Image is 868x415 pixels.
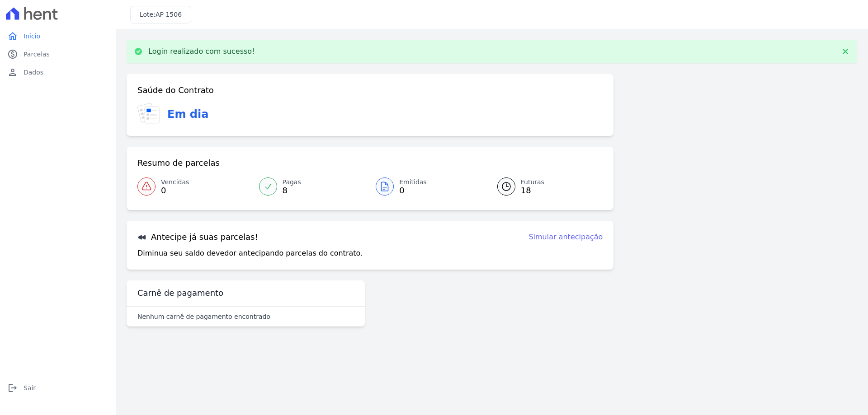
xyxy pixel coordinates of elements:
[137,248,363,259] p: Diminua seu saldo devedor antecipando parcelas do contrato.
[370,174,486,199] a: Emitidas 0
[148,47,255,56] p: Login realizado com sucesso!
[156,11,182,18] span: AP 1506
[7,49,18,60] i: paid
[521,177,544,187] span: Futuras
[521,187,544,194] span: 18
[137,85,214,96] h3: Saúde do Contrato
[254,174,370,199] a: Pagas 8
[486,174,603,199] a: Futuras 18
[4,63,112,81] a: personDados
[7,382,18,393] i: logout
[24,383,36,392] span: Sair
[399,177,427,187] span: Emitidas
[24,32,40,41] span: Início
[7,31,18,42] i: home
[528,232,603,242] a: Simular antecipação
[24,50,50,59] span: Parcelas
[4,45,112,63] a: paidParcelas
[161,177,189,187] span: Vencidas
[137,312,270,321] p: Nenhum carnê de pagamento encontrado
[161,187,189,194] span: 0
[24,68,43,77] span: Dados
[137,158,220,168] h3: Resumo de parcelas
[137,232,258,242] h3: Antecipe já suas parcelas!
[167,106,208,122] h3: Em dia
[7,67,18,78] i: person
[4,27,112,45] a: homeInício
[283,177,301,187] span: Pagas
[283,187,301,194] span: 8
[399,187,427,194] span: 0
[4,379,112,397] a: logoutSair
[140,10,182,19] h3: Lote:
[137,288,223,298] h3: Carnê de pagamento
[137,174,254,199] a: Vencidas 0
